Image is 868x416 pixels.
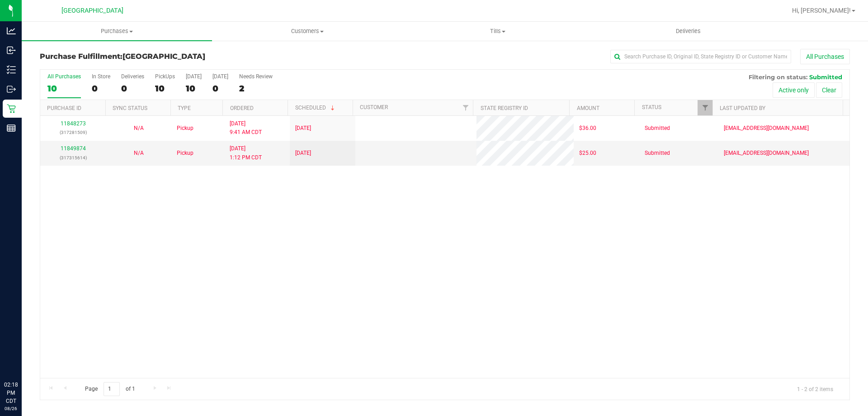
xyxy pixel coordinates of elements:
a: Amount [577,105,599,111]
p: (317281509) [46,128,100,137]
span: Purchases [22,27,212,35]
button: All Purchases [800,49,850,64]
a: 11848273 [61,120,86,127]
div: Deliveries [121,73,144,80]
a: Customers [212,22,402,41]
div: In Store [92,73,110,80]
span: Not Applicable [134,125,144,131]
button: Active only [773,82,815,98]
span: [GEOGRAPHIC_DATA] [123,52,205,61]
a: Type [178,105,191,111]
a: Purchases [22,22,212,41]
p: (317315614) [46,153,100,162]
inline-svg: Inbound [7,46,16,55]
span: Submitted [645,149,670,158]
a: Purchase ID [47,105,81,111]
span: Pickup [177,149,193,158]
div: [DATE] [186,73,202,80]
a: Filter [698,100,712,115]
a: 11849874 [61,145,86,152]
div: 10 [186,83,202,94]
span: $36.00 [579,124,596,133]
a: Filter [458,100,473,115]
span: Submitted [809,73,842,81]
div: 10 [155,83,175,94]
span: $25.00 [579,149,596,158]
input: 1 [104,382,120,396]
span: Hi, [PERSON_NAME]! [792,7,851,14]
input: Search Purchase ID, Original ID, State Registry ID or Customer Name... [610,50,791,63]
div: 10 [47,83,81,94]
p: 02:18 PM CDT [4,381,18,405]
a: State Registry ID [481,105,528,111]
a: Deliveries [593,22,783,41]
div: [DATE] [212,73,228,80]
inline-svg: Reports [7,124,16,133]
a: Ordered [230,105,254,111]
button: N/A [134,149,144,158]
div: 0 [121,83,144,94]
p: 08/26 [4,405,18,412]
div: All Purchases [47,73,81,80]
iframe: Resource center [9,344,36,371]
iframe: Resource center unread badge [27,342,38,353]
inline-svg: Inventory [7,65,16,74]
a: Sync Status [113,105,147,111]
a: Scheduled [295,105,336,111]
span: Submitted [645,124,670,133]
div: PickUps [155,73,175,80]
button: N/A [134,124,144,133]
div: Needs Review [239,73,273,80]
div: 0 [92,83,110,94]
span: [DATE] [295,149,311,158]
button: Clear [816,82,842,98]
span: [DATE] 9:41 AM CDT [230,120,262,137]
h3: Purchase Fulfillment: [40,53,310,61]
div: 0 [212,83,228,94]
span: Not Applicable [134,150,144,156]
inline-svg: Outbound [7,85,16,94]
span: [DATE] 1:12 PM CDT [230,144,262,162]
a: Tills [402,22,593,41]
span: Customers [212,27,402,35]
span: Filtering on status: [749,73,807,81]
inline-svg: Analytics [7,26,16,35]
span: [DATE] [295,124,311,133]
a: Customer [360,104,388,110]
span: 1 - 2 of 2 items [790,382,840,396]
span: [GEOGRAPHIC_DATA] [61,7,123,14]
span: Pickup [177,124,193,133]
a: Last Updated By [720,105,765,111]
div: 2 [239,83,273,94]
span: [EMAIL_ADDRESS][DOMAIN_NAME] [724,124,809,133]
inline-svg: Retail [7,104,16,113]
span: Deliveries [664,27,713,35]
a: Status [642,104,661,110]
span: [EMAIL_ADDRESS][DOMAIN_NAME] [724,149,809,158]
span: Page of 1 [77,382,142,396]
span: Tills [403,27,592,35]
